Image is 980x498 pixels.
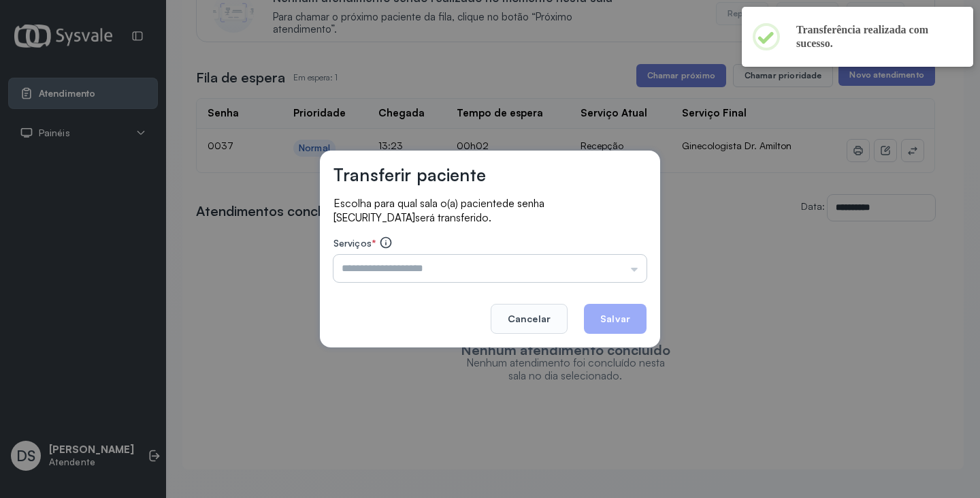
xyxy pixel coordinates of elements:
[333,196,647,225] p: Escolha para qual sala o(a) paciente será transferido.
[796,23,951,50] h2: Transferência realizada com sucesso.
[491,304,568,334] button: Cancelar
[333,197,544,224] span: de senha [SECURITY_DATA]
[584,304,647,334] button: Salvar
[333,237,372,249] span: Serviços
[333,164,486,185] h3: Transferir paciente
